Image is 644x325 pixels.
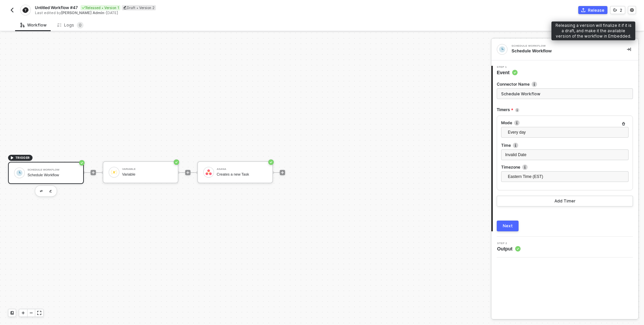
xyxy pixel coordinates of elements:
[514,120,520,126] img: icon-info
[497,106,513,114] span: Timers
[37,187,45,195] button: edit-cred
[515,108,519,112] img: icon-info
[627,47,631,51] span: icon-collapse-right
[497,66,518,68] span: Step 1
[22,7,28,13] img: integration-icon
[508,127,625,137] span: Every day
[280,171,284,175] span: icon-play
[630,8,634,12] span: icon-settings
[21,311,25,315] span: icon-play
[497,245,521,252] span: Output
[497,242,521,245] span: Step 2
[79,160,85,166] span: icon-success-page
[122,172,172,177] div: Variable
[501,164,629,170] label: Timezone
[508,172,625,182] span: Eastern Time (EST)
[77,22,84,29] sup: 0
[512,48,616,54] div: Schedule Workflow
[10,156,14,160] span: icon-play
[35,5,78,10] span: Untitled Workflow #47
[8,6,16,14] button: back
[61,10,104,15] span: [PERSON_NAME] Admin
[503,223,513,229] div: Next
[16,170,22,176] img: icon
[620,7,622,13] div: 2
[588,7,604,13] div: Release
[206,169,212,175] img: icon
[610,6,625,14] button: 2
[497,196,633,206] button: Add Timer
[578,6,607,14] button: Release
[49,190,52,193] img: edit-cred
[497,81,633,87] label: Connector Name
[497,221,519,231] button: Next
[123,6,127,9] span: icon-edit
[28,173,78,177] div: Schedule Workflow
[551,21,635,40] div: Releasing a version will finalize it if it is a draft, and make it the available version of the w...
[122,168,172,171] div: Variable
[20,22,47,28] div: Workflow
[512,45,612,47] div: Schedule Workflow
[122,5,156,10] div: Draft • Version 2
[174,159,179,165] span: icon-success-page
[217,168,267,171] div: Asana
[532,82,537,87] img: icon-info
[111,169,117,175] img: icon
[501,120,629,126] label: Mode
[522,165,528,170] img: icon-info
[499,46,505,52] img: integration-icon
[217,172,267,177] div: Creates a new Task
[9,7,15,13] img: back
[554,198,576,204] div: Add Timer
[497,88,633,99] input: Enter description
[186,171,190,175] span: icon-play
[268,159,274,165] span: icon-success-page
[15,155,30,160] span: TRIGGER
[35,10,321,15] div: Last edited by - [DATE]
[501,142,629,148] label: Time
[497,69,518,76] span: Event
[40,190,43,192] img: edit-cred
[91,171,95,175] span: icon-play
[47,187,55,195] button: edit-cred
[28,169,78,171] div: Schedule Workflow
[581,8,585,12] span: icon-commerce
[57,22,84,29] div: Logs
[80,5,120,10] div: Released • Version 1
[505,152,526,157] span: Invalid Date
[491,66,638,231] div: Step 1Event Connector Nameicon-infoTimersicon-infoModeicon-infoEvery dayTimeicon-infoInvalid Date...
[29,311,33,315] span: icon-minus
[513,143,518,148] img: icon-info
[37,311,41,315] span: icon-expand
[613,8,617,12] span: icon-versioning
